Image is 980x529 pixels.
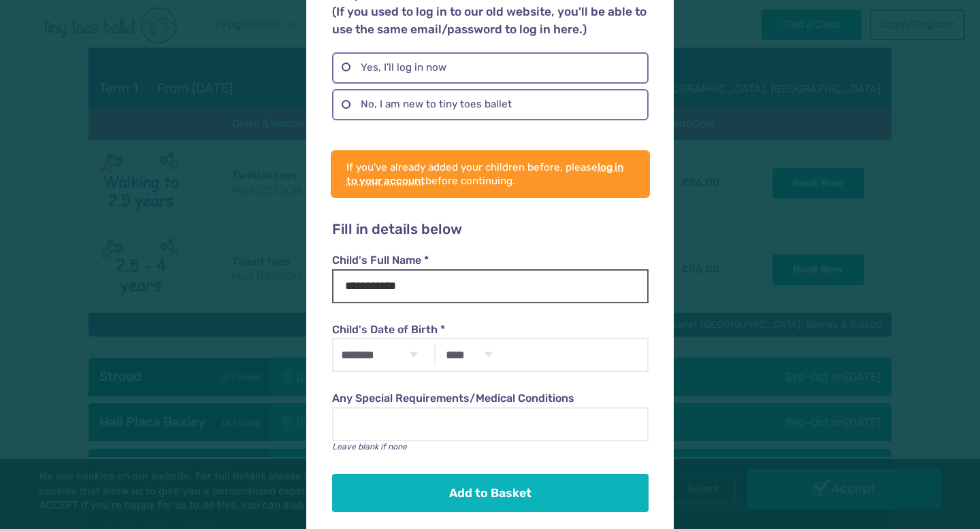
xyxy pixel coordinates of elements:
[332,221,648,239] h2: Fill in details below
[346,160,634,188] p: If you've already added your children before, please before continuing.
[332,52,648,84] label: Yes, I'll log in now
[332,253,648,268] label: Child's Full Name *
[332,474,648,512] button: Add to Basket
[332,441,648,453] p: Leave blank if none
[332,89,648,120] label: No, I am new to tiny toes ballet
[332,322,648,337] label: Child's Date of Birth *
[332,391,648,406] label: Any Special Requirements/Medical Conditions
[332,5,647,36] small: (If you used to log in to our old website, you'll be able to use the same email/password to log i...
